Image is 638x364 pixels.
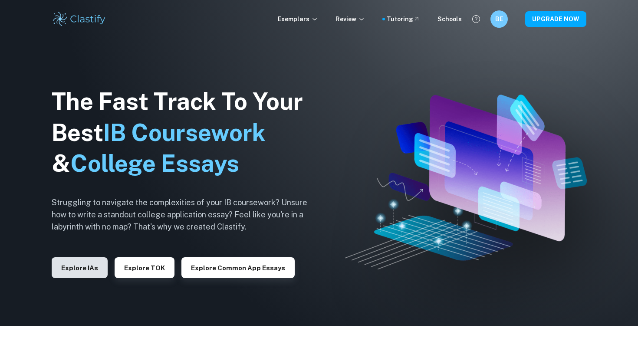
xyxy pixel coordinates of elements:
a: Explore IAs [52,263,108,272]
h1: The Fast Track To Your Best & [52,86,321,180]
a: Explore Common App essays [181,263,295,272]
h6: Struggling to navigate the complexities of your IB coursework? Unsure how to write a standout col... [52,197,321,233]
img: Clastify hero [345,95,587,269]
button: Help and Feedback [469,12,483,26]
button: UPGRADE NOW [525,11,586,27]
span: IB Coursework [103,119,266,146]
button: Explore TOK [115,257,174,278]
button: BE [490,10,508,28]
h6: BE [494,14,504,24]
button: Explore IAs [52,257,108,278]
p: Review [335,14,365,24]
a: Explore TOK [115,263,174,272]
span: College Essays [70,150,239,177]
a: Tutoring [387,14,420,24]
img: Clastify logo [52,10,107,28]
p: Exemplars [278,14,318,24]
a: Schools [437,14,462,24]
button: Explore Common App essays [181,257,295,278]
